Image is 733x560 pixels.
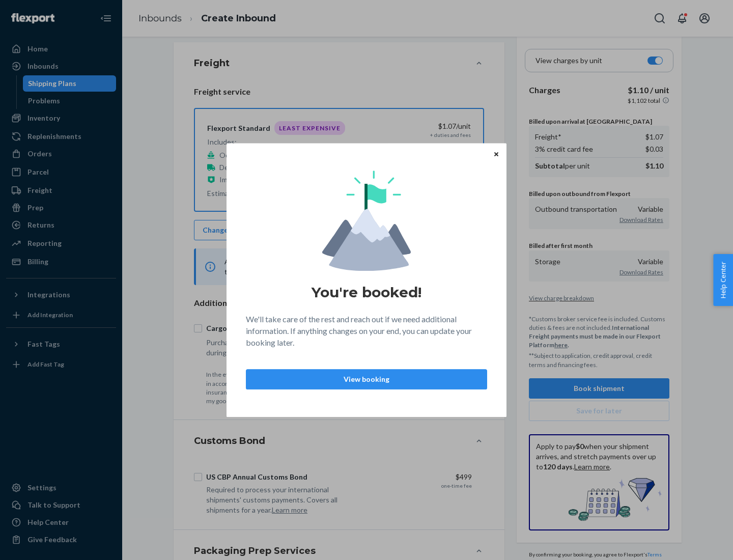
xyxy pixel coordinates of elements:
[491,148,501,159] button: Close
[246,314,487,349] p: We'll take care of the rest and reach out if we need additional information. If anything changes ...
[255,374,478,384] p: View booking
[322,171,411,271] img: svg+xml,%3Csvg%20viewBox%3D%220%200%20174%20197%22%20fill%3D%22none%22%20xmlns%3D%22http%3A%2F%2F...
[246,369,487,389] button: View booking
[312,283,421,301] h1: You're booked!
